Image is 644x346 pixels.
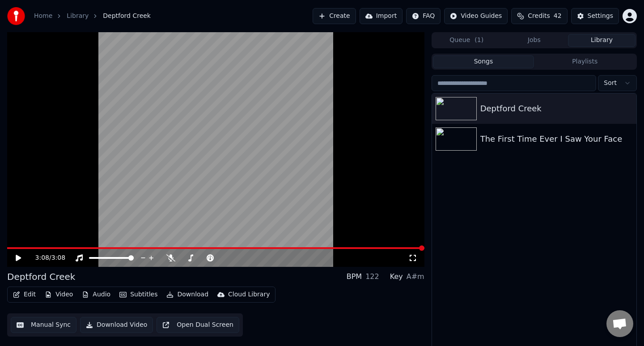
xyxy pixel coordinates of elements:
[433,55,534,68] button: Songs
[41,288,76,301] button: Video
[500,34,568,47] button: Jobs
[7,7,25,25] img: youka
[554,12,562,21] span: 42
[228,290,270,299] div: Cloud Library
[528,12,550,21] span: Credits
[606,310,633,337] div: Open chat
[34,12,151,21] nav: breadcrumb
[11,317,76,333] button: Manual Sync
[534,55,636,68] button: Playlists
[365,271,379,282] div: 122
[407,271,424,282] div: A#m
[588,12,613,21] div: Settings
[35,253,57,262] div: /
[116,288,161,301] button: Subtitles
[78,288,114,301] button: Audio
[347,271,362,282] div: BPM
[35,253,49,262] span: 3:08
[80,317,153,333] button: Download Video
[67,12,89,21] a: Library
[313,8,356,24] button: Create
[511,8,567,24] button: Credits42
[360,8,402,24] button: Import
[433,34,500,47] button: Queue
[568,34,636,47] button: Library
[34,12,52,21] a: Home
[480,102,633,115] div: Deptford Creek
[480,133,633,145] div: The First Time Ever I Saw Your Face
[571,8,619,24] button: Settings
[157,317,239,333] button: Open Dual Screen
[604,79,617,88] span: Sort
[406,8,441,24] button: FAQ
[390,271,403,282] div: Key
[475,36,483,45] span: ( 1 )
[9,288,39,301] button: Edit
[51,253,65,262] span: 3:08
[444,8,508,24] button: Video Guides
[7,270,75,283] div: Deptford Creek
[163,288,212,301] button: Download
[103,12,151,21] span: Deptford Creek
